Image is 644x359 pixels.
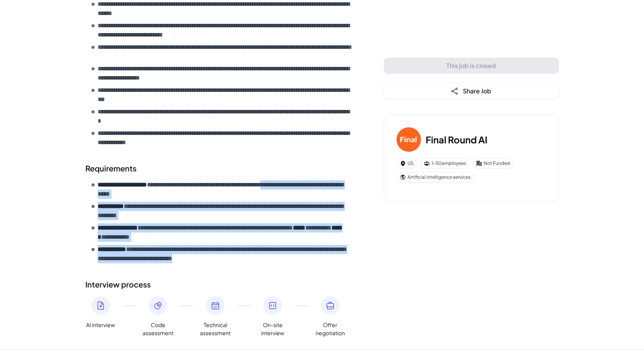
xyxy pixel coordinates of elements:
button: Share Job [384,83,559,99]
h2: Requirements [85,163,353,174]
span: On-site interview [257,321,288,337]
span: Offer negotiation [315,321,346,337]
span: Share Job [463,87,491,95]
span: AI interview [86,321,115,329]
span: Technical assessment [200,321,231,337]
div: Artificial intelligence services [396,172,474,183]
img: Fi [396,127,421,152]
h2: Interview process [85,279,353,290]
span: Code assessment [143,321,173,337]
h3: Final Round AI [426,133,488,146]
div: 1-50 employees [420,158,469,169]
div: Not Funded [473,158,513,169]
div: US [396,158,417,169]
